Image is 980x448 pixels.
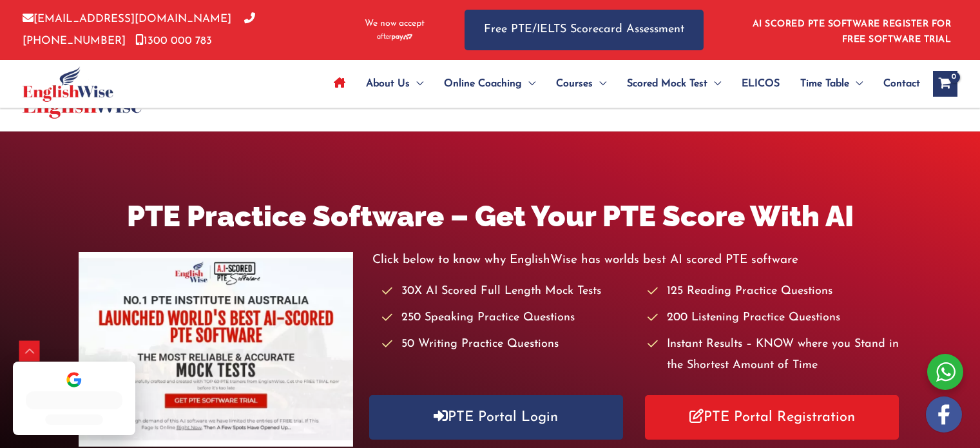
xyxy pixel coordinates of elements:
[377,34,412,41] img: Afterpay-Logo
[617,61,731,106] a: Scored Mock TestMenu Toggle
[800,61,849,106] span: Time Table
[434,61,546,106] a: Online CoachingMenu Toggle
[410,61,423,106] span: Menu Toggle
[372,249,902,271] p: Click below to know why EnglishWise has worlds best AI scored PTE software
[356,61,434,106] a: About UsMenu Toggle
[648,281,901,302] li: 125 Reading Practice Questions
[369,395,623,440] a: PTE Portal Login
[382,281,636,302] li: 30X AI Scored Full Length Mock Tests
[883,61,920,106] span: Contact
[627,61,707,106] span: Scored Mock Test
[382,334,636,355] li: 50 Writing Practice Questions
[753,19,952,44] a: AI SCORED PTE SOFTWARE REGISTER FOR FREE SOFTWARE TRIAL
[593,61,606,106] span: Menu Toggle
[556,61,593,106] span: Courses
[465,10,704,50] a: Free PTE/IELTS Scorecard Assessment
[742,61,780,106] span: ELICOS
[873,61,920,106] a: Contact
[546,61,617,106] a: CoursesMenu Toggle
[648,307,901,329] li: 200 Listening Practice Questions
[645,395,899,440] a: PTE Portal Registration
[23,66,113,102] img: cropped-ew-logo
[745,9,957,51] aside: Header Widget 1
[135,35,212,46] a: 1300 000 783
[648,334,901,377] li: Instant Results – KNOW where you Stand in the Shortest Amount of Time
[849,61,863,106] span: Menu Toggle
[731,61,790,106] a: ELICOS
[323,61,920,106] nav: Site Navigation: Main Menu
[382,307,636,329] li: 250 Speaking Practice Questions
[790,61,873,106] a: Time TableMenu Toggle
[444,61,522,106] span: Online Coaching
[23,14,231,24] a: [EMAIL_ADDRESS][DOMAIN_NAME]
[366,61,410,106] span: About Us
[79,252,353,447] img: pte-institute-main
[23,14,255,46] a: [PHONE_NUMBER]
[365,17,425,30] span: We now accept
[707,61,721,106] span: Menu Toggle
[522,61,535,106] span: Menu Toggle
[79,196,902,237] h1: PTE Practice Software – Get Your PTE Score With AI
[933,71,957,97] a: View Shopping Cart, empty
[926,396,962,433] img: white-facebook.png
